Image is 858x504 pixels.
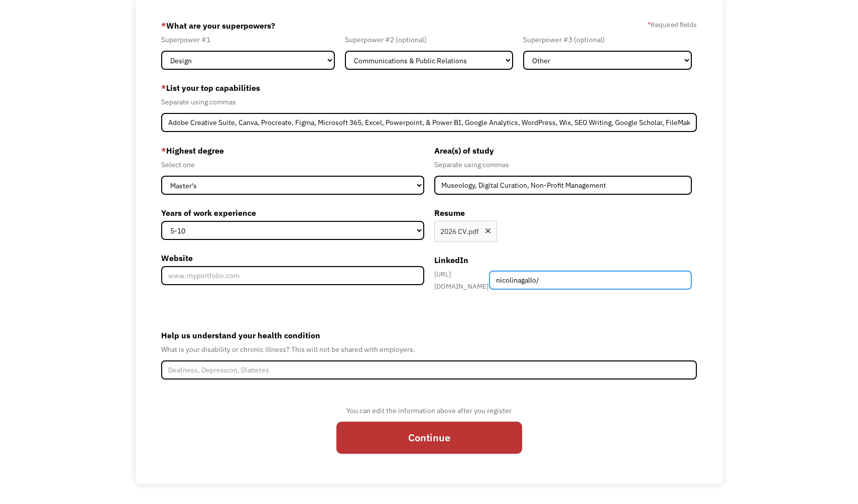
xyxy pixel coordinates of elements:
label: Help us understand your health condition [161,327,697,343]
input: Anthropology, Education [434,176,692,195]
div: [URL][DOMAIN_NAME] [434,268,489,292]
input: Deafness, Depression, Diabetes [161,360,697,380]
div: Separate using commas [161,96,697,108]
div: Superpower #1 [161,34,335,46]
input: Videography, photography, accounting [161,113,697,132]
div: You can edit the information above after you register [336,405,522,417]
label: List your top capabilities [161,80,697,96]
label: Required fields [648,19,697,31]
div: 2026 CV.pdf [440,225,479,237]
div: Separate using commas [434,159,692,171]
input: www.myportfolio.com [161,266,424,285]
label: Website [161,250,424,266]
label: LinkedIn [434,252,692,268]
input: Continue [336,422,522,454]
div: Remove file [484,227,492,237]
form: Member-Create-Step1 [161,18,697,464]
label: Highest degree [161,143,424,159]
label: What are your superpowers? [161,18,275,34]
div: What is your disability or chronic illness? This will not be shared with employers. [161,343,697,355]
div: Superpower #3 (optional) [523,34,692,46]
label: Years of work experience [161,205,424,221]
div: Superpower #2 (optional) [345,34,514,46]
label: Area(s) of study [434,143,692,159]
div: Select one [161,159,424,171]
label: Resume [434,205,692,221]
